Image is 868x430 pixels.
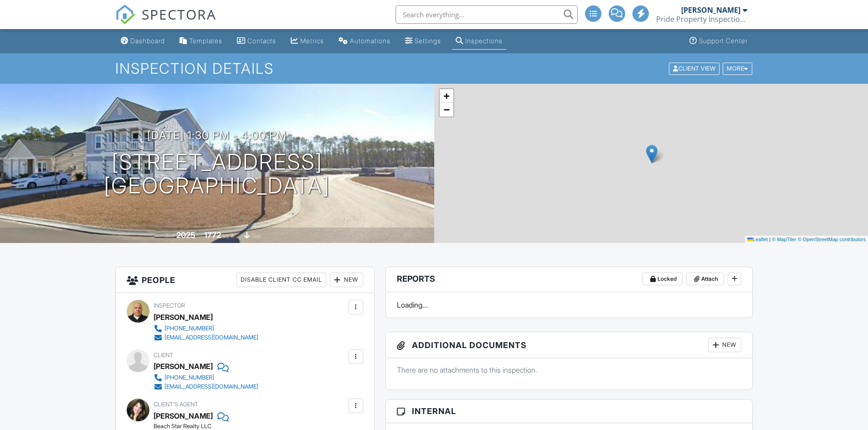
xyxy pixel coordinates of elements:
[115,12,216,31] a: SPECTORA
[104,150,330,198] h1: [STREET_ADDRESS] [GEOGRAPHIC_DATA]
[772,237,796,242] a: © MapTiler
[142,5,216,24] span: SPECTORA
[236,273,326,287] div: Disable Client CC Email
[154,401,198,408] span: Client's Agent
[154,409,213,423] a: [PERSON_NAME]
[330,273,363,287] div: New
[708,338,741,352] div: New
[723,62,752,75] div: More
[465,37,503,45] div: Inspections
[154,373,258,382] a: [PHONE_NUMBER]
[165,233,175,239] span: Built
[164,383,258,390] div: [EMAIL_ADDRESS][DOMAIN_NAME]
[386,400,753,423] h3: Internal
[154,423,266,430] div: Beach Star Realty LLC
[769,237,770,242] span: |
[154,310,213,324] div: [PERSON_NAME]
[747,237,768,242] a: Leaflet
[204,230,221,240] div: 1772
[646,145,657,163] img: Marker
[287,33,328,50] a: Metrics
[443,90,449,101] span: +
[116,267,374,293] h3: People
[401,33,445,50] a: Settings
[222,233,235,239] span: sq. ft.
[164,325,214,332] div: [PHONE_NUMBER]
[452,33,506,50] a: Inspections
[681,5,740,15] div: [PERSON_NAME]
[386,332,753,358] h3: Additional Documents
[189,37,222,45] div: Templates
[164,334,258,341] div: [EMAIL_ADDRESS][DOMAIN_NAME]
[154,302,185,309] span: Inspector
[115,61,753,76] h1: Inspection Details
[154,359,213,373] div: [PERSON_NAME]
[668,65,722,71] a: Client View
[130,37,165,45] div: Dashboard
[154,382,258,391] a: [EMAIL_ADDRESS][DOMAIN_NAME]
[656,15,747,24] div: Pride Property Inspections
[335,33,394,50] a: Automations (Advanced)
[686,33,751,50] a: Support Center
[154,352,173,359] span: Client
[440,89,453,103] a: Zoom in
[233,33,280,50] a: Contacts
[176,230,195,240] div: 2025
[440,103,453,116] a: Zoom out
[154,333,258,342] a: [EMAIL_ADDRESS][DOMAIN_NAME]
[699,37,748,45] div: Support Center
[395,5,578,24] input: Search everything...
[147,129,287,142] h3: [DATE] 1:30 pm - 4:00 pm
[117,33,169,50] a: Dashboard
[252,233,262,239] span: slab
[115,5,135,25] img: The Best Home Inspection Software - Spectora
[669,62,719,75] div: Client View
[300,37,324,45] div: Metrics
[798,237,866,242] a: © OpenStreetMap contributors
[397,365,742,375] p: There are no attachments to this inspection.
[154,324,258,333] a: [PHONE_NUMBER]
[247,37,276,45] div: Contacts
[164,374,214,381] div: [PHONE_NUMBER]
[443,104,449,115] span: −
[415,37,441,45] div: Settings
[176,33,226,50] a: Templates
[350,37,390,45] div: Automations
